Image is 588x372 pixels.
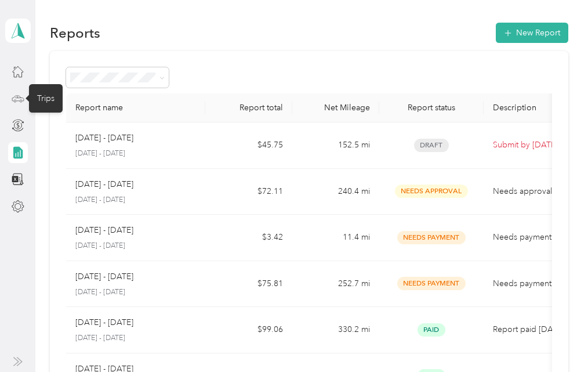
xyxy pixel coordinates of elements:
[205,261,292,308] td: $75.81
[523,307,588,372] iframe: Everlance-gr Chat Button Frame
[75,195,196,205] p: [DATE] - [DATE]
[205,93,292,122] th: Report total
[205,307,292,353] td: $99.06
[292,169,379,215] td: 240.4 mi
[397,277,466,290] span: Needs Payment
[397,231,466,244] span: Needs Payment
[395,185,468,198] span: Needs Approval
[75,224,133,237] p: [DATE] - [DATE]
[75,333,196,344] p: [DATE] - [DATE]
[75,287,196,298] p: [DATE] - [DATE]
[205,122,292,169] td: $45.75
[75,178,133,191] p: [DATE] - [DATE]
[292,122,379,169] td: 152.5 mi
[205,169,292,215] td: $72.11
[75,149,196,159] p: [DATE] - [DATE]
[29,84,63,113] div: Trips
[75,241,196,251] p: [DATE] - [DATE]
[292,215,379,261] td: 11.4 mi
[205,215,292,261] td: $3.42
[292,261,379,308] td: 252.7 mi
[66,93,205,122] th: Report name
[75,270,133,283] p: [DATE] - [DATE]
[496,23,568,43] button: New Report
[50,27,100,39] h1: Reports
[292,93,379,122] th: Net Mileage
[292,307,379,353] td: 330.2 mi
[75,132,133,145] p: [DATE] - [DATE]
[75,316,133,329] p: [DATE] - [DATE]
[418,323,445,337] span: Paid
[414,139,449,152] span: Draft
[389,103,474,113] div: Report status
